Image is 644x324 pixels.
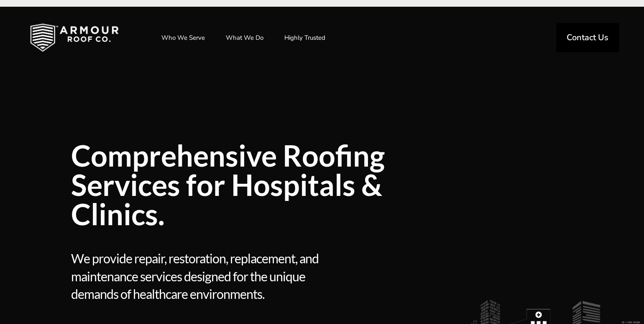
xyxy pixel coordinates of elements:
a: What We Do [217,27,272,48]
span: Comprehensive Roofing Services for Hospitals & Clinics. [71,141,443,229]
img: Industrial and Commercial Roofing Company | Armour Roof Co. [17,17,132,59]
a: Contact Us [556,23,619,52]
a: Highly Trusted [276,27,334,48]
a: Who We Serve [153,27,213,48]
span: We provide repair, restoration, replacement, and maintenance services designed for the unique dem... [71,249,319,303]
span: Contact Us [567,33,608,42]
